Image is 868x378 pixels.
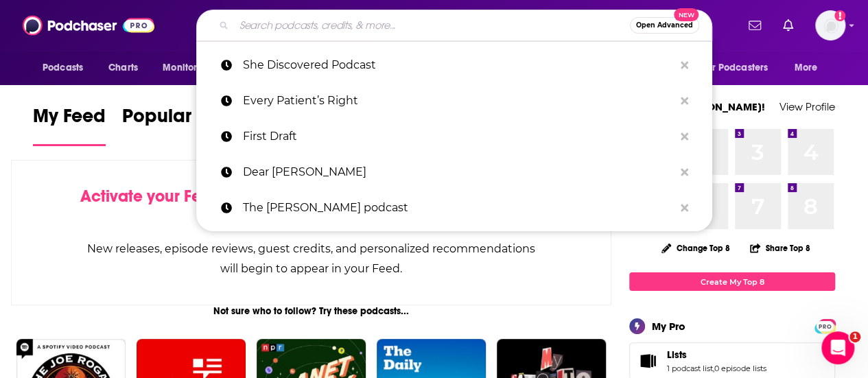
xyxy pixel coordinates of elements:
[243,154,674,190] p: Dear Gabby
[80,187,542,226] div: by following Podcasts, Creators, Lists, and other Users!
[196,10,712,41] div: Search podcasts, credits, & more...
[652,320,685,333] div: My Pro
[243,119,674,154] p: First Draft
[849,331,860,342] span: 1
[636,22,693,29] span: Open Advanced
[817,320,833,331] a: PRO
[196,190,712,226] a: The [PERSON_NAME] podcast
[779,100,835,113] a: View Profile
[234,14,630,36] input: Search podcasts, credits, & more...
[815,10,845,40] button: Show profile menu
[713,364,714,373] span: ,
[743,14,766,37] a: Show notifications dropdown
[163,58,211,78] span: Monitoring
[80,186,221,206] span: Activate your Feed
[674,8,699,21] span: New
[785,55,835,81] button: open menu
[815,10,845,40] img: User Profile
[33,104,106,146] a: My Feed
[99,55,146,81] a: Charts
[629,272,835,291] a: Create My Top 8
[821,331,854,364] iframe: Intercom live chat
[33,55,101,81] button: open menu
[122,104,239,146] a: Popular Feed
[667,349,766,361] a: Lists
[122,104,239,136] span: Popular Feed
[196,47,712,83] a: She Discovered Podcast
[777,14,799,37] a: Show notifications dropdown
[153,55,229,81] button: open menu
[702,58,768,78] span: For Podcasters
[834,10,845,21] svg: Add a profile image
[43,58,83,78] span: Podcasts
[693,55,788,81] button: open menu
[196,83,712,119] a: Every Patient’s Right
[108,58,138,78] span: Charts
[653,239,738,257] button: Change Top 8
[196,119,712,154] a: First Draft
[667,349,687,361] span: Lists
[11,305,611,317] div: Not sure who to follow? Try these podcasts...
[243,47,674,83] p: She Discovered Podcast
[630,17,699,34] button: Open AdvancedNew
[634,351,661,370] a: Lists
[196,154,712,190] a: Dear [PERSON_NAME]
[815,10,845,40] span: Logged in as LBraverman
[817,321,833,331] span: PRO
[80,239,542,279] div: New releases, episode reviews, guest credits, and personalized recommendations will begin to appe...
[243,83,674,119] p: Every Patient’s Right
[749,235,811,261] button: Share Top 8
[714,364,766,373] a: 0 episode lists
[795,58,818,78] span: More
[243,190,674,226] p: The Wim Hof podcast
[23,12,154,38] img: Podchaser - Follow, Share and Rate Podcasts
[33,104,106,136] span: My Feed
[667,364,713,373] a: 1 podcast list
